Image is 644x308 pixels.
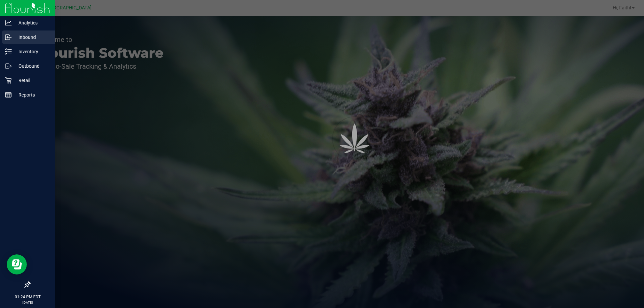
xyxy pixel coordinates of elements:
[12,62,52,70] p: Outbound
[5,63,12,69] inline-svg: Outbound
[12,33,52,41] p: Inbound
[3,294,52,300] p: 01:24 PM EDT
[12,76,52,84] p: Retail
[12,19,52,27] p: Analytics
[12,91,52,99] p: Reports
[5,77,12,84] inline-svg: Retail
[7,254,27,274] iframe: Resource center
[5,34,12,41] inline-svg: Inbound
[12,48,52,56] p: Inventory
[5,48,12,55] inline-svg: Inventory
[3,300,52,305] p: [DATE]
[5,19,12,26] inline-svg: Analytics
[5,91,12,98] inline-svg: Reports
